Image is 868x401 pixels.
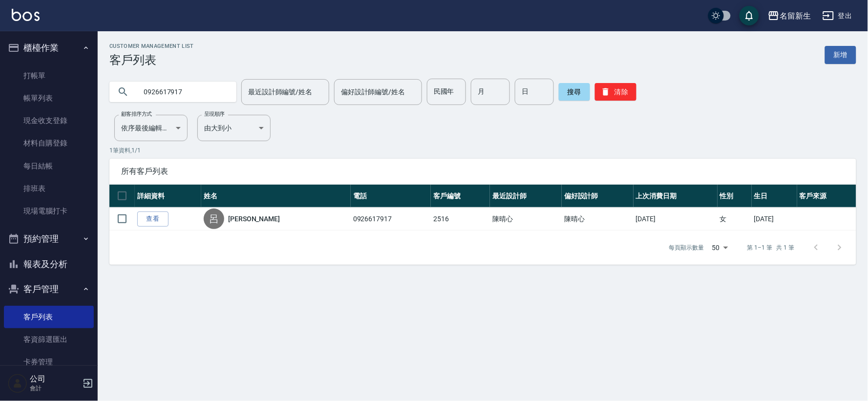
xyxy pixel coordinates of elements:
[752,208,797,231] td: [DATE]
[12,9,40,21] img: Logo
[747,243,795,252] p: 第 1–1 筆 共 1 筆
[559,83,590,101] button: 搜尋
[825,46,856,64] a: 新增
[490,208,562,231] td: 陳晴心
[4,276,94,302] button: 客戶管理
[4,87,94,109] a: 帳單列表
[562,208,634,231] td: 陳晴心
[708,234,732,261] div: 50
[137,79,229,105] input: 搜尋關鍵字
[819,7,856,25] button: 登出
[595,83,636,101] button: 清除
[204,209,224,229] div: 呂
[4,252,94,277] button: 報表及分析
[431,208,490,231] td: 2516
[752,185,797,208] th: 生日
[764,6,815,26] button: 名留新生
[4,351,94,373] a: 卡券管理
[121,167,845,176] span: 所有客戶列表
[4,35,94,61] button: 櫃檯作業
[114,115,188,141] div: 依序最後編輯時間
[4,306,94,328] a: 客戶列表
[201,185,351,208] th: 姓名
[4,155,94,177] a: 每日結帳
[562,185,634,208] th: 偏好設計師
[204,110,225,118] label: 呈現順序
[109,146,856,155] p: 1 筆資料, 1 / 1
[228,214,280,224] a: [PERSON_NAME]
[351,208,431,231] td: 0926617917
[669,243,704,252] p: 每頁顯示數量
[634,208,718,231] td: [DATE]
[4,109,94,132] a: 現金收支登錄
[797,185,856,208] th: 客戶來源
[8,374,27,393] img: Person
[780,10,811,22] div: 名留新生
[490,185,562,208] th: 最近設計師
[740,6,759,25] button: save
[634,185,718,208] th: 上次消費日期
[4,64,94,87] a: 打帳單
[137,211,169,227] a: 查看
[109,53,194,67] h3: 客戶列表
[4,177,94,200] a: 排班表
[4,200,94,222] a: 現場電腦打卡
[4,328,94,351] a: 客資篩選匯出
[121,110,152,118] label: 顧客排序方式
[718,208,752,231] td: 女
[109,43,194,49] h2: Customer Management List
[135,185,201,208] th: 詳細資料
[431,185,490,208] th: 客戶編號
[351,185,431,208] th: 電話
[4,226,94,252] button: 預約管理
[30,384,80,393] p: 會計
[197,115,271,141] div: 由大到小
[718,185,752,208] th: 性別
[4,132,94,154] a: 材料自購登錄
[30,374,80,384] h5: 公司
